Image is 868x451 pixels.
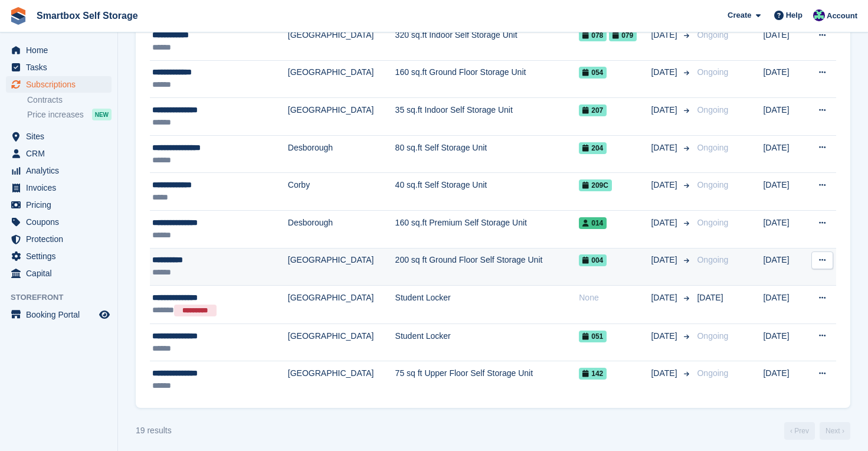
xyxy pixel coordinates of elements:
td: [GEOGRAPHIC_DATA] [288,248,395,286]
span: Settings [26,248,97,264]
td: [GEOGRAPHIC_DATA] [288,323,395,361]
span: [DATE] [651,66,679,79]
a: menu [6,265,112,282]
span: Ongoing [697,331,728,341]
span: CRM [26,145,97,162]
a: menu [6,214,112,230]
a: menu [6,179,112,196]
div: 19 results [136,424,172,437]
span: [DATE] [697,293,723,302]
span: 054 [579,67,607,79]
td: 80 sq.ft Self Storage Unit [395,135,579,173]
span: Create [728,9,751,21]
a: menu [6,42,112,58]
td: [GEOGRAPHIC_DATA] [288,98,395,136]
td: 35 sq.ft Indoor Self Storage Unit [395,98,579,136]
td: [DATE] [763,98,805,136]
span: Ongoing [697,180,728,189]
span: Analytics [26,162,97,179]
td: 40 sq.ft Self Storage Unit [395,173,579,211]
img: stora-icon-8386f47178a22dfd0bd8f6a31ec36ba5ce8667c1dd55bd0f319d3a0aa187defe.svg [9,7,27,25]
span: Ongoing [697,255,728,264]
td: [GEOGRAPHIC_DATA] [288,361,395,398]
span: Ongoing [697,67,728,77]
td: [DATE] [763,135,805,173]
span: Sites [26,128,97,145]
td: 160 sq.ft Premium Self Storage Unit [395,211,579,249]
span: Coupons [26,214,97,230]
td: Corby [288,173,395,211]
div: NEW [92,109,112,120]
a: Price increases NEW [27,108,112,121]
span: Storefront [11,292,117,303]
td: [DATE] [763,211,805,249]
span: Booking Portal [26,306,97,323]
span: 078 [579,30,607,41]
span: 051 [579,331,607,342]
a: menu [6,145,112,162]
span: [DATE] [651,254,679,266]
span: [DATE] [651,179,679,191]
a: menu [6,231,112,247]
span: [DATE] [651,142,679,154]
span: Ongoing [697,30,728,40]
a: menu [6,59,112,76]
td: 160 sq.ft Ground Floor Storage Unit [395,60,579,98]
span: 142 [579,368,607,380]
a: menu [6,197,112,213]
td: [DATE] [763,173,805,211]
span: [DATE] [651,292,679,304]
td: Desborough [288,135,395,173]
a: menu [6,162,112,179]
span: Tasks [26,59,97,76]
td: [DATE] [763,60,805,98]
td: [DATE] [763,286,805,324]
span: 079 [609,30,637,41]
span: Ongoing [697,218,728,227]
td: [DATE] [763,23,805,61]
span: [DATE] [651,330,679,342]
a: Previous [784,422,815,440]
span: 209C [579,179,612,191]
span: [DATE] [651,104,679,116]
nav: Page [782,422,853,440]
span: [DATE] [651,217,679,229]
span: Invoices [26,179,97,196]
td: [DATE] [763,248,805,286]
img: Roger Canham [813,9,825,21]
span: 207 [579,104,607,116]
span: Capital [26,265,97,282]
td: [DATE] [763,361,805,398]
span: Pricing [26,197,97,213]
span: Home [26,42,97,58]
td: 75 sq ft Upper Floor Self Storage Unit [395,361,579,398]
td: 320 sq.ft Indoor Self Storage Unit [395,23,579,61]
span: 014 [579,217,607,229]
td: [GEOGRAPHIC_DATA] [288,60,395,98]
span: Ongoing [697,368,728,378]
td: 200 sq ft Ground Floor Self Storage Unit [395,248,579,286]
td: [GEOGRAPHIC_DATA] [288,286,395,324]
div: None [579,292,651,304]
span: Account [827,10,857,22]
span: Protection [26,231,97,247]
span: Ongoing [697,143,728,152]
span: Help [786,9,803,21]
a: Next [820,422,850,440]
span: 004 [579,254,607,266]
a: Contracts [27,94,112,106]
td: Desborough [288,211,395,249]
td: Student Locker [395,323,579,361]
a: menu [6,128,112,145]
span: Subscriptions [26,76,97,93]
a: menu [6,248,112,264]
span: [DATE] [651,367,679,380]
td: Student Locker [395,286,579,324]
a: Smartbox Self Storage [32,6,143,25]
span: Ongoing [697,105,728,115]
span: [DATE] [651,29,679,41]
a: Preview store [97,308,112,322]
span: 204 [579,142,607,154]
span: Price increases [27,109,84,120]
td: [DATE] [763,323,805,361]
